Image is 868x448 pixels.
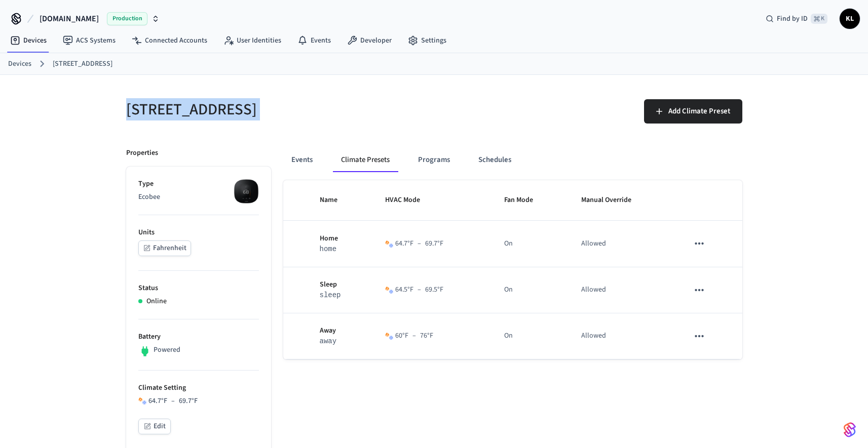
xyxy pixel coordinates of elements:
[320,233,361,244] p: Home
[569,313,676,359] td: Allowed
[289,31,339,50] a: Events
[138,332,259,342] p: Battery
[777,14,808,24] span: Find by ID
[811,14,827,24] span: ⌘ K
[412,331,416,341] span: –
[470,148,519,172] button: Schedules
[138,383,259,393] p: Climate Setting
[146,296,167,307] p: Online
[138,227,259,238] p: Units
[320,245,337,253] code: home
[320,325,361,336] p: Away
[385,286,393,294] img: Heat Cool
[154,345,180,355] p: Powered
[138,283,259,294] p: Status
[840,9,860,29] button: KL
[418,238,421,249] span: –
[569,180,676,221] th: Manual Override
[107,12,147,25] span: Production
[492,221,569,267] td: On
[126,148,158,158] p: Properties
[320,291,341,299] code: sleep
[283,148,321,172] button: Events
[395,331,433,341] div: 60 °F 76 °F
[400,31,455,50] a: Settings
[373,180,492,221] th: HVAC Mode
[124,31,215,50] a: Connected Accounts
[320,279,361,290] p: Sleep
[138,397,146,405] img: Heat Cool
[385,240,393,248] img: Heat Cool
[283,180,742,359] table: sticky table
[333,148,398,172] button: Climate Presets
[40,13,99,25] span: [DOMAIN_NAME]
[234,179,259,204] img: ecobee_lite_3
[569,267,676,313] td: Allowed
[339,31,400,50] a: Developer
[138,179,259,189] p: Type
[53,59,112,69] a: [STREET_ADDRESS]
[308,180,373,221] th: Name
[668,105,730,118] span: Add Climate Preset
[758,10,836,28] div: Find by ID⌘ K
[126,99,428,120] h5: [STREET_ADDRESS]
[492,267,569,313] td: On
[2,31,55,50] a: Devices
[492,180,569,221] th: Fan Mode
[138,192,259,202] p: Ecobee
[138,240,191,256] button: Fahrenheit
[148,396,198,406] div: 64.7 °F 69.7 °F
[138,419,171,434] button: Edit
[385,332,393,340] img: Heat Cool
[418,284,421,295] span: –
[569,221,676,267] td: Allowed
[492,313,569,359] td: On
[644,99,742,124] button: Add Climate Preset
[844,422,856,438] img: SeamLogoGradient.69752ec5.svg
[395,238,443,249] div: 64.7 °F 69.7 °F
[395,284,443,295] div: 64.5 °F 69.5 °F
[320,337,337,345] code: away
[55,31,124,50] a: ACS Systems
[171,396,175,406] span: –
[215,31,289,50] a: User Identities
[841,10,859,28] span: KL
[410,148,458,172] button: Programs
[8,59,31,69] a: Devices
